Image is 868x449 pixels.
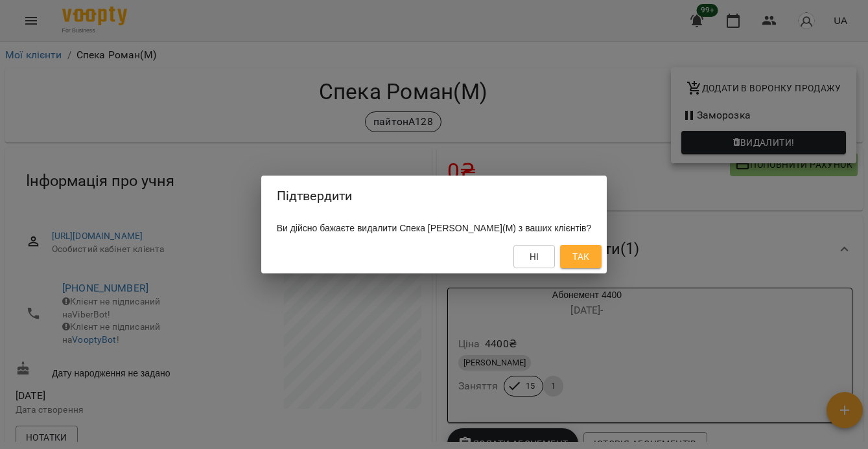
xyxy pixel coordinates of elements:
[530,249,539,264] span: Ні
[513,245,555,268] button: Ні
[560,245,602,268] button: Так
[261,216,607,240] div: Ви дійсно бажаєте видалити Спека [PERSON_NAME](М) з ваших клієнтів?
[277,186,592,206] h2: Підтвердити
[572,249,589,264] span: Так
